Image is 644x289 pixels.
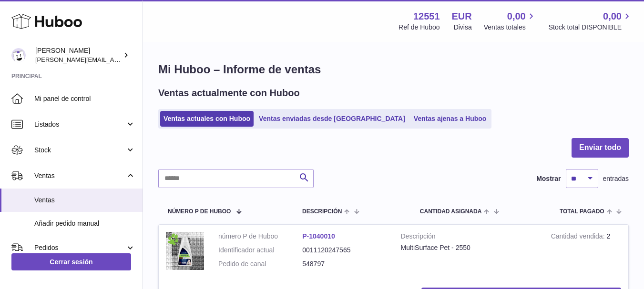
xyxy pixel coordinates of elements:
[551,232,607,242] strong: Cantidad vendida
[158,87,300,100] h2: Ventas actualmente con Huboo
[302,259,386,269] dd: 548797
[484,10,537,32] a: 0,00 Ventas totales
[549,23,633,32] span: Stock total DISPONIBLE
[34,171,125,180] span: Ventas
[603,174,629,183] span: entradas
[454,23,472,32] div: Divisa
[160,111,254,127] a: Ventas actuales con Huboo
[34,120,125,129] span: Listados
[11,253,131,270] a: Cerrar sesión
[35,56,242,63] span: [PERSON_NAME][EMAIL_ADDRESS][PERSON_NAME][DOMAIN_NAME]
[302,232,335,240] a: P-1040010
[401,232,537,243] strong: Descripción
[34,94,135,103] span: Mi panel de control
[452,10,472,23] strong: EUR
[166,232,204,270] img: 1743585071.jpeg
[560,209,604,215] span: Total pagado
[218,259,302,269] dt: Pedido de canal
[410,111,490,127] a: Ventas ajenas a Huboo
[401,243,537,252] div: MultiSurface Pet - 2550
[256,111,409,127] a: Ventas enviadas desde [GEOGRAPHIC_DATA]
[218,232,302,241] dt: número P de Huboo
[34,196,135,205] span: Ventas
[35,46,121,64] div: [PERSON_NAME]
[11,48,26,62] img: gerardo.montoiro@cleverenterprise.es
[399,23,440,32] div: Ref de Huboo
[549,10,633,32] a: 0,00 Stock total DISPONIBLE
[158,62,629,77] h1: Mi Huboo – Informe de ventas
[218,246,302,255] dt: Identificador actual
[302,246,386,255] dd: 0011120247565
[420,209,482,215] span: Cantidad ASIGNADA
[34,243,125,252] span: Pedidos
[413,10,440,23] strong: 12551
[34,146,125,155] span: Stock
[34,219,135,228] span: Añadir pedido manual
[484,23,537,32] span: Ventas totales
[536,174,561,183] label: Mostrar
[603,10,622,23] span: 0,00
[168,209,231,215] span: número P de Huboo
[544,225,628,280] td: 2
[302,209,342,215] span: Descripción
[507,10,526,23] span: 0,00
[572,138,629,158] button: Enviar todo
